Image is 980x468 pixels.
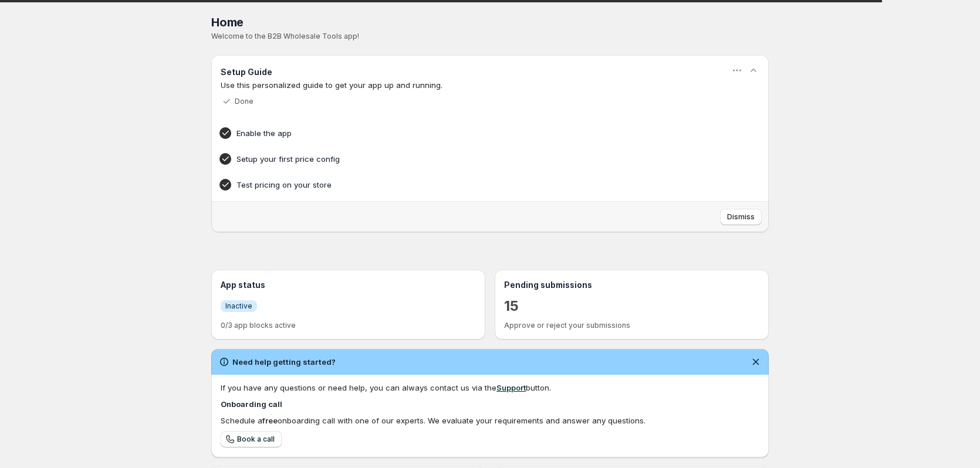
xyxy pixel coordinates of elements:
span: Book a call [237,435,275,444]
a: Book a call [221,431,282,447]
h4: Test pricing on your store [236,179,707,191]
p: Use this personalized guide to get your app up and running. [221,79,759,91]
h2: Need help getting started? [232,356,336,368]
button: Dismiss notification [748,354,764,370]
p: Done [235,97,254,106]
h4: Enable the app [236,127,707,139]
a: 15 [504,297,519,316]
h3: App status [221,279,476,291]
p: 0/3 app blocks active [221,321,476,330]
button: Dismiss [720,209,762,225]
h3: Setup Guide [221,66,272,78]
h4: Setup your first price config [236,153,707,165]
span: Home [211,15,244,29]
a: InfoInactive [221,300,257,312]
h4: Onboarding call [221,398,759,410]
div: If you have any questions or need help, you can always contact us via the button. [221,382,759,394]
p: Welcome to the B2B Wholesale Tools app! [211,32,769,41]
b: free [262,416,278,425]
span: Inactive [225,301,252,311]
span: Dismiss [727,212,755,222]
p: Approve or reject your submissions [504,321,759,330]
h3: Pending submissions [504,279,759,291]
div: Schedule a onboarding call with one of our experts. We evaluate your requirements and answer any ... [221,415,759,426]
a: Support [496,383,526,392]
